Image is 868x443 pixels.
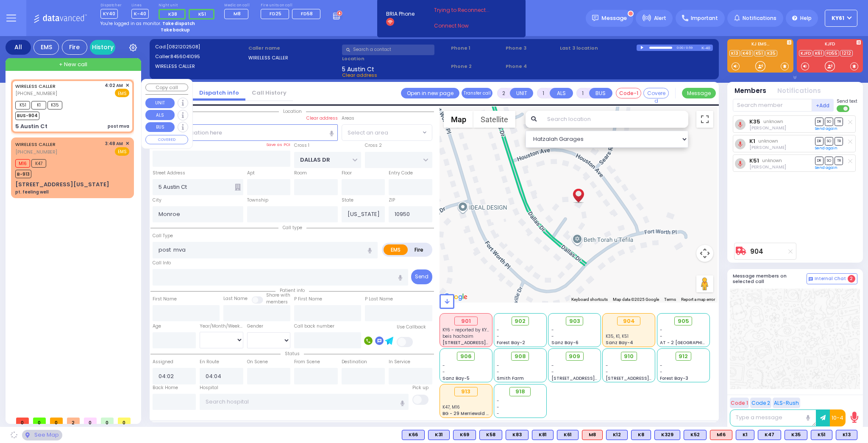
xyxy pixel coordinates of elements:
[200,394,409,410] input: Search hospital
[606,369,608,375] span: -
[342,170,352,177] label: Floor
[131,3,149,8] label: Lines
[837,98,857,104] span: Send text
[734,86,766,96] button: Members
[589,88,612,98] button: BUS
[624,352,634,361] span: 910
[758,430,781,440] div: BLS
[497,339,525,346] span: Forest Bay-2
[758,138,778,144] span: unknown
[460,352,472,361] span: 906
[442,292,470,303] a: Open this area in Google Maps (opens a new window)
[557,430,579,440] div: K61
[542,111,688,128] input: Search location
[428,430,450,440] div: K31
[758,430,781,440] div: K47
[125,82,129,89] span: ✕
[510,88,533,98] button: UNIT
[67,418,80,424] span: 2
[730,398,749,408] button: Code 1
[434,6,501,14] span: Trying to Reconnect...
[710,430,732,440] div: ALS
[825,137,833,145] span: SO
[686,43,693,53] div: 0:59
[275,287,309,294] span: Patient info
[434,22,501,30] a: Connect Now
[684,430,707,440] div: K52
[631,430,651,440] div: BLS
[727,42,793,48] label: KJ EMS...
[454,317,478,326] div: 901
[815,137,823,145] span: DR
[815,157,823,165] span: DR
[813,50,824,56] a: K61
[825,50,839,56] a: FD55
[763,118,783,125] span: unknown
[684,43,685,53] div: /
[676,43,684,53] div: 0:00
[785,430,807,440] div: BLS
[678,317,689,325] span: 905
[389,170,413,177] label: Entry Code
[428,430,450,440] div: BLS
[442,333,473,339] span: beis hachaim
[479,430,502,440] div: K58
[691,14,718,22] span: Important
[33,418,46,424] span: 0
[31,101,46,109] span: K1
[442,404,460,410] span: K47, M16
[105,140,123,147] span: 3:48 AM
[631,430,651,440] div: K8
[606,375,686,381] span: [STREET_ADDRESS][PERSON_NAME]
[167,43,200,50] span: [0821202508]
[15,122,47,131] div: 5 Austin Ct
[294,296,322,303] label: P First Name
[155,63,246,70] label: WIRELESS CALLER
[342,65,374,72] span: 5 Austin Ct
[733,99,812,112] input: Search member
[365,296,393,303] label: P Last Name
[606,339,633,346] span: Sanz Bay-4
[442,339,523,346] span: [STREET_ADDRESS][PERSON_NAME]
[515,352,526,361] span: 908
[247,170,255,177] label: Apt
[294,359,320,365] label: From Scene
[90,40,115,55] a: History
[506,45,557,52] span: Phone 3
[153,260,171,266] label: Call Info
[15,141,56,148] a: WIRELESS CALLER
[15,101,30,109] span: K51
[840,50,853,56] a: 1212
[660,375,688,381] span: Forest Bay-3
[825,118,833,126] span: SO
[348,129,388,137] span: Select an area
[342,359,367,365] label: Destination
[473,111,515,128] button: Show satellite imagery
[696,245,713,262] button: Map camera controls
[294,142,309,149] label: Cross 1
[815,118,823,126] span: DR
[22,430,62,440] div: See map
[342,72,377,79] span: Clear address
[660,327,662,333] span: -
[153,359,173,365] label: Assigned
[200,359,219,365] label: En Route
[451,45,503,52] span: Phone 1
[799,50,812,56] a: KJFD
[749,144,786,151] span: Moshe Aaron Steinberg
[248,45,339,52] label: Caller name
[660,339,723,346] span: AT - 2 [GEOGRAPHIC_DATA]
[442,410,490,417] span: BG - 29 Merriewold S.
[153,233,173,239] label: Call Type
[153,170,185,177] label: Street Address
[582,430,603,440] div: M8
[560,45,637,52] label: Last 3 location
[749,164,786,170] span: Jacob Glauber
[50,418,63,424] span: 0
[145,135,188,144] button: COVERED
[245,89,293,97] a: Call History
[261,3,323,8] label: Fire units on call
[660,369,662,375] span: -
[616,88,641,98] button: Code-1
[193,89,245,97] a: Dispatch info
